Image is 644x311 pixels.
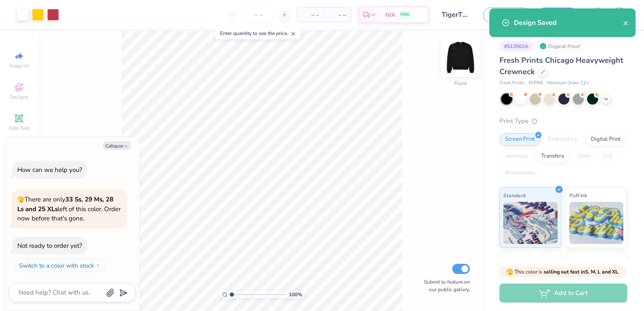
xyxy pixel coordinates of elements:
div: Digital Print [585,133,626,146]
span: – – [302,11,319,19]
span: Designs [10,94,28,100]
div: Not ready to order yet? [17,241,82,250]
img: Standard [503,202,558,244]
div: Design Saved [514,18,623,28]
span: Neon Ink [503,256,524,265]
div: Transfers [536,150,569,163]
input: Untitled Design [435,6,477,23]
div: Vinyl [572,150,596,163]
div: Screen Print [499,133,540,146]
div: Enter quantity to see the price. [215,27,301,39]
span: Puff Ink [569,191,587,200]
span: Metallic & Glitter Ink [569,256,619,265]
span: N/A [385,11,395,19]
span: – – [329,11,346,19]
button: Switch to a color with stock [14,259,105,272]
div: How can we help you? [17,166,82,174]
div: Applique [499,150,533,163]
div: Foil [598,150,618,163]
span: Image AI [9,62,29,69]
div: Front [454,80,467,87]
button: Collapse [103,141,131,150]
strong: 33 Ss, 29 Ms, 28 Ls and 25 XLs [17,195,113,213]
span: 🫣 [506,268,513,276]
input: – – [242,7,275,22]
span: Add Text [9,125,29,131]
span: Fresh Prints [499,80,524,87]
button: Save as [483,8,531,22]
div: Original Proof [537,41,585,51]
span: There are only left of this color. Order now before that's gone. [17,195,121,223]
div: Rhinestones [499,167,540,180]
div: Embroidery [543,133,583,146]
strong: selling out fast in S, M, L and XL [544,268,618,275]
span: Standard [503,191,526,200]
img: Switch to a color with stock [96,263,101,268]
span: Fresh Prints Chicago Heavyweight Crewneck [499,55,623,77]
div: # 513562A [499,41,533,51]
label: Submit to feature on our public gallery. [419,278,470,293]
div: Print Type [499,116,627,126]
img: Puff Ink [569,202,624,244]
span: # FP88 [529,80,543,87]
span: 100 % [289,291,302,298]
span: Minimum Order: 12 + [547,80,589,87]
span: 🫣 [17,196,24,204]
span: This color is . [506,268,620,276]
button: close [623,18,629,28]
img: Front [443,40,477,74]
span: FREE [400,12,409,18]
